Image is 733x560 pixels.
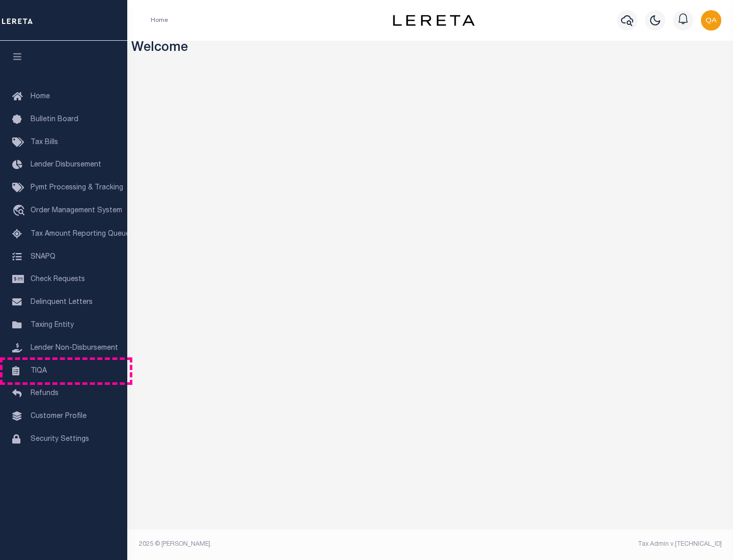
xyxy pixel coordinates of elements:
[31,93,50,100] span: Home
[31,116,78,123] span: Bulletin Board
[31,207,122,214] span: Order Management System
[31,367,47,374] span: TIQA
[12,205,29,218] i: travel_explore
[393,15,474,26] img: logo-dark.svg
[31,345,118,352] span: Lender Non-Disbursement
[31,231,130,238] span: Tax Amount Reporting Queue
[438,540,722,549] div: Tax Admin v.[TECHNICAL_ID]
[131,540,431,549] div: 2025 © [PERSON_NAME].
[701,10,721,31] img: svg+xml;base64,PHN2ZyB4bWxucz0iaHR0cDovL3d3dy53My5vcmcvMjAwMC9zdmciIHBvaW50ZXItZXZlbnRzPSJub25lIi...
[31,184,123,191] span: Pymt Processing & Tracking
[31,253,55,260] span: SNAPQ
[31,413,87,420] span: Customer Profile
[31,436,89,443] span: Security Settings
[31,390,59,397] span: Refunds
[151,16,168,25] li: Home
[131,41,729,57] h3: Welcome
[31,322,74,329] span: Taxing Entity
[31,276,85,283] span: Check Requests
[31,299,93,306] span: Delinquent Letters
[31,161,101,169] span: Lender Disbursement
[31,139,58,146] span: Tax Bills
